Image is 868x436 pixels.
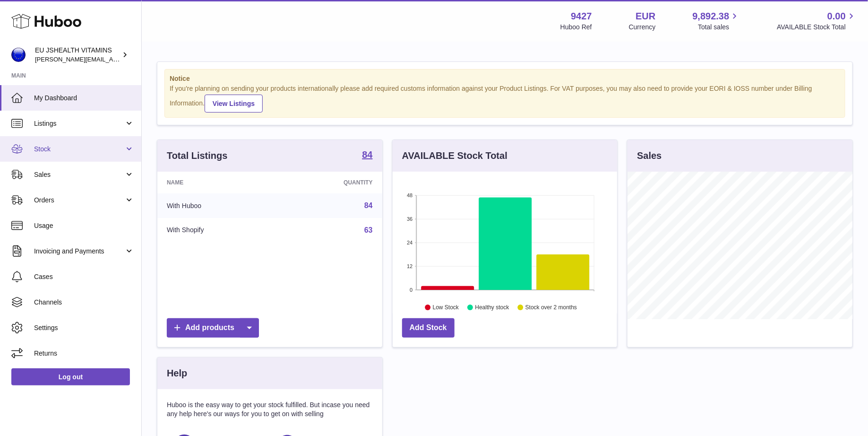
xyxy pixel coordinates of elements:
[525,304,577,311] text: Stock over 2 months
[827,10,846,23] span: 0.00
[167,149,228,162] h3: Total Listings
[571,10,592,23] strong: 9427
[402,318,455,338] a: Add Stock
[629,23,656,32] div: Currency
[698,23,740,32] span: Total sales
[167,318,259,338] a: Add products
[777,23,857,32] span: AVAILABLE Stock Total
[34,272,134,281] span: Cases
[167,401,373,419] p: Huboo is the easy way to get your stock fulfilled. But incase you need any help here's our ways f...
[693,10,730,23] span: 9,892.38
[693,10,740,32] a: 9,892.38 Total sales
[34,145,124,154] span: Stock
[11,48,26,62] img: laura@jessicasepel.com
[34,298,134,307] span: Channels
[34,349,134,358] span: Returns
[11,368,130,385] a: Log out
[410,287,413,293] text: 0
[407,263,413,269] text: 12
[35,55,189,63] span: [PERSON_NAME][EMAIL_ADDRESS][DOMAIN_NAME]
[205,95,263,113] a: View Listings
[34,119,124,128] span: Listings
[157,172,278,193] th: Name
[777,10,857,32] a: 0.00 AVAILABLE Stock Total
[407,216,413,222] text: 36
[170,74,840,83] strong: Notice
[34,196,124,205] span: Orders
[167,367,187,380] h3: Help
[433,304,459,311] text: Low Stock
[34,94,134,103] span: My Dashboard
[637,149,662,162] h3: Sales
[475,304,509,311] text: Healthy stock
[278,172,382,193] th: Quantity
[636,10,655,23] strong: EUR
[560,23,592,32] div: Huboo Ref
[157,218,278,243] td: With Shopify
[364,201,373,209] a: 84
[364,226,373,234] a: 63
[34,323,134,332] span: Settings
[35,46,120,64] div: EU JSHEALTH VITAMINS
[34,247,124,256] span: Invoicing and Payments
[157,193,278,218] td: With Huboo
[34,221,134,230] span: Usage
[34,170,124,179] span: Sales
[402,149,507,162] h3: AVAILABLE Stock Total
[362,150,372,159] strong: 84
[170,84,840,113] div: If you're planning on sending your products internationally please add required customs informati...
[362,150,372,161] a: 84
[407,240,413,245] text: 24
[407,192,413,198] text: 48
